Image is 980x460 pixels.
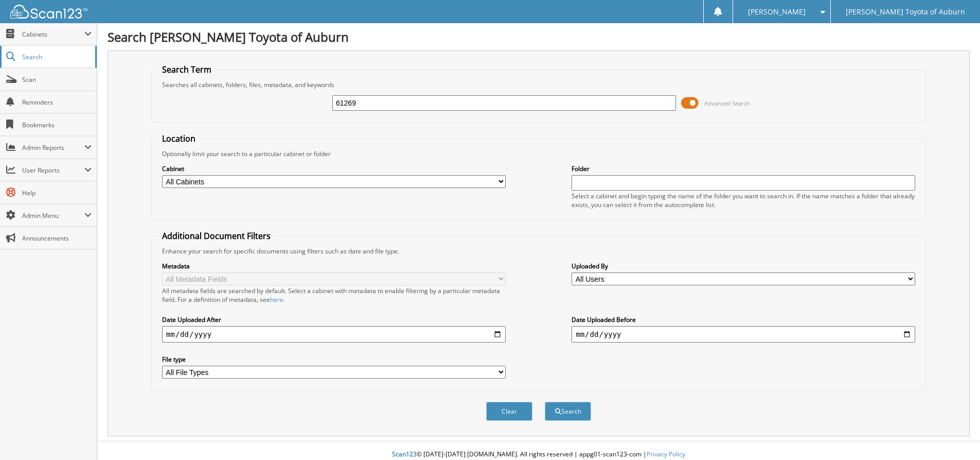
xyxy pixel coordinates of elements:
div: All metadata fields are searched by default. Select a cabinet with metadata to enable filtering b... [162,286,506,304]
label: Date Uploaded After [162,315,506,324]
span: User Reports [22,166,84,175]
input: end [572,326,915,343]
div: Enhance your search for specific documents using filters such as date and file type. [157,247,920,255]
label: Uploaded By [572,262,915,270]
iframe: Chat Widget [929,411,980,460]
legend: Additional Document Filters [157,230,276,242]
span: [PERSON_NAME] [748,9,806,15]
div: Select a cabinet and begin typing the name of the folder you want to search in. If the name match... [572,192,915,209]
label: Date Uploaded Before [572,315,915,324]
legend: Location [157,133,201,144]
label: Cabinet [162,164,506,173]
span: Bookmarks [22,121,92,129]
span: Admin Reports [22,143,84,152]
span: Announcements [22,234,92,243]
h1: Search [PERSON_NAME] Toyota of Auburn [108,28,970,45]
span: Scan [22,75,92,84]
div: Searches all cabinets, folders, files, metadata, and keywords [157,80,920,89]
span: Advanced Search [704,99,750,107]
label: Folder [572,164,915,173]
label: File type [162,355,506,364]
a: here [270,295,283,304]
img: scan123-logo-white.svg [10,5,87,19]
div: Optionally limit your search to a particular cabinet or folder [157,149,920,158]
span: Cabinets [22,30,84,39]
button: Clear [486,402,532,421]
span: Admin Menu [22,211,84,220]
span: Scan123 [392,450,417,458]
span: Reminders [22,98,92,107]
input: start [162,326,506,343]
span: Search [22,53,90,61]
a: Privacy Policy [647,450,685,458]
legend: Search Term [157,64,217,75]
span: [PERSON_NAME] Toyota of Auburn [846,9,965,15]
label: Metadata [162,262,506,270]
span: Help [22,189,92,197]
button: Search [545,402,591,421]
